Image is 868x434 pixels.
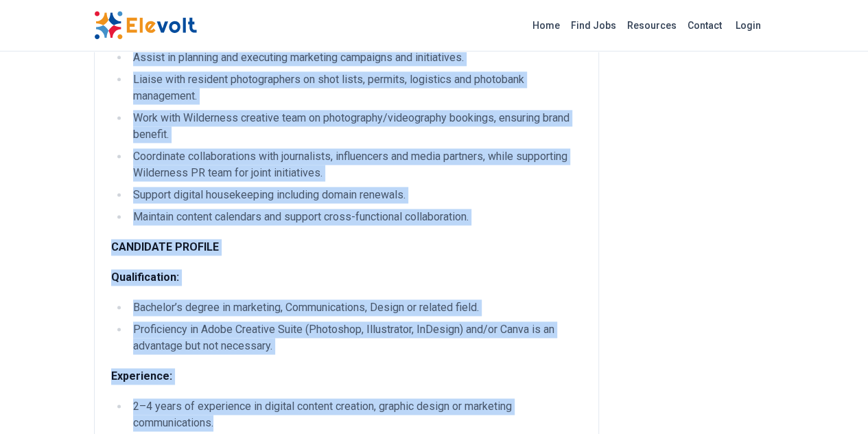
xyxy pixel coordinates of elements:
[129,398,582,431] li: 2–4 years of experience in digital content creation, graphic design or marketing communications.
[111,369,172,382] strong: Experience:
[527,14,565,36] a: Home
[129,187,582,203] li: Support digital housekeeping including domain renewals.
[682,14,727,36] a: Contact
[111,240,219,253] strong: CANDIDATE PROFILE
[129,71,582,104] li: Liaise with resident photographers on shot lists, permits, logistics and photobank management.
[129,321,582,354] li: Proficiency in Adobe Creative Suite (Photoshop, Illustrator, InDesign) and/or Canva is an advanta...
[129,49,582,66] li: Assist in planning and executing marketing campaigns and initiatives.
[622,14,682,36] a: Resources
[111,271,179,284] strong: Qualification:
[799,368,868,434] iframe: Chat Widget
[727,12,769,39] a: Login
[129,148,582,181] li: Coordinate collaborations with journalists, influencers and media partners, while supporting Wild...
[129,110,582,143] li: Work with Wilderness creative team on photography/videography bookings, ensuring brand benefit.
[565,14,622,36] a: Find Jobs
[129,299,582,316] li: Bachelor’s degree in marketing, Communications, Design or related field.
[94,11,197,40] img: Elevolt
[129,209,582,225] li: Maintain content calendars and support cross-functional collaboration.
